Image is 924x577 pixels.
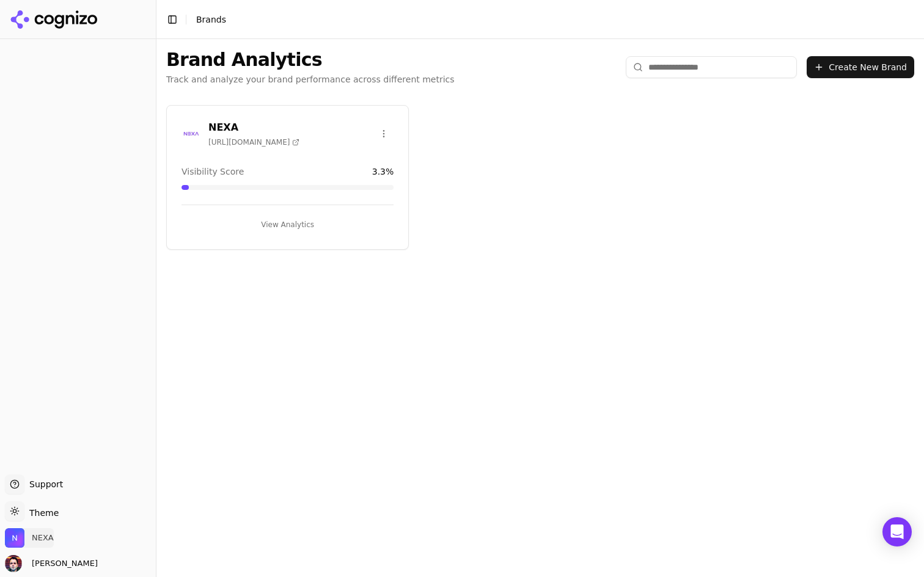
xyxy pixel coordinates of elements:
button: Create New Brand [807,56,914,78]
span: NEXA [32,532,54,543]
h1: Brand Analytics [166,49,455,71]
span: Support [24,478,63,490]
span: 3.3 % [372,165,394,178]
button: Open organization switcher [5,528,54,548]
button: View Analytics [182,215,394,234]
span: Brands [196,15,226,24]
img: NEXA [5,528,24,548]
span: [PERSON_NAME] [27,558,98,569]
span: Theme [24,508,59,518]
h3: NEXA [208,120,299,135]
nav: breadcrumb [196,13,890,26]
button: Open user button [5,555,98,572]
span: Visibility Score [182,165,244,178]
div: Open Intercom Messenger [882,517,912,546]
p: Track and analyze your brand performance across different metrics [166,73,455,85]
img: NEXA [182,124,201,143]
img: Deniz Ozcan [5,555,22,572]
span: [URL][DOMAIN_NAME] [208,137,299,147]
